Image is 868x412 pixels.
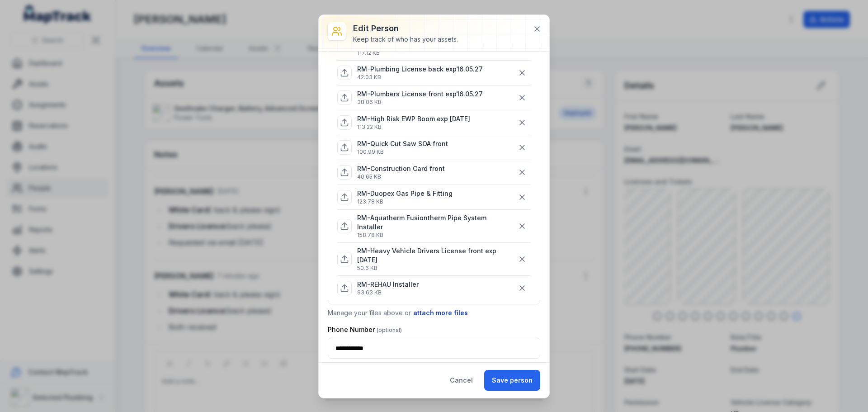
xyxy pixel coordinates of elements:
[357,289,419,296] p: 93.63 KB
[357,213,514,232] p: RM-Aquatherm Fusiontherm Pipe System Installer
[357,246,514,265] p: RM-Heavy Vehicle Drivers License front exp [DATE]
[357,164,445,173] p: RM-Construction Card front
[357,49,514,57] p: 117.12 KB
[357,173,445,180] p: 40.65 KB
[353,22,458,35] h3: Edit person
[357,123,470,131] p: 113.22 KB
[442,370,481,391] button: Cancel
[353,35,458,44] div: Keep track of who has your assets.
[357,90,483,99] p: RM-Plumbers License front exp16.05.27
[357,65,483,74] p: RM-Plumbing License back exp16.05.27
[357,99,483,106] p: 38.06 KB
[357,198,453,205] p: 123.78 KB
[357,74,483,81] p: 42.03 KB
[357,189,453,198] p: RM-Duopex Gas Pipe & Fitting
[357,148,448,156] p: 100.99 KB
[357,280,419,289] p: RM-REHAU Installer
[357,114,470,123] p: RM-High Risk EWP Boom exp [DATE]
[328,325,402,334] label: Phone Number
[413,308,468,318] button: attach more files
[328,308,540,318] p: Manage your files above or
[357,139,448,148] p: RM-Quick Cut Saw SOA front
[357,265,514,272] p: 50.6 KB
[357,232,514,239] p: 158.78 KB
[484,370,540,391] button: Save person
